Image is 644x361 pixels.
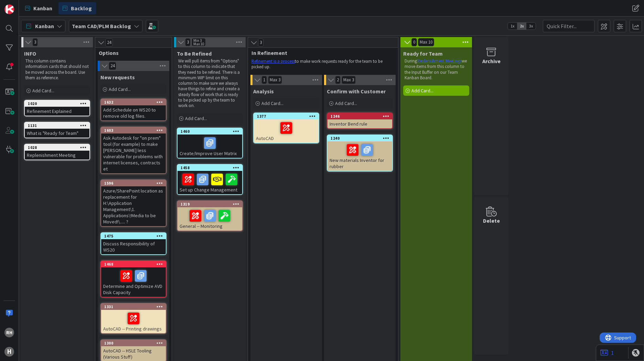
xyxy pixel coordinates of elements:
[32,38,38,46] span: 3
[178,171,242,194] div: Set up Change Management
[328,141,392,171] div: New materials Inventor for rubber
[335,100,357,106] span: Add Card...
[508,23,517,30] span: 1x
[331,114,392,119] div: 1246
[101,261,166,267] div: 1468
[24,144,90,160] a: 1028Replenishment Meeting
[181,165,242,170] div: 1458
[517,23,526,30] span: 2x
[104,262,166,267] div: 1468
[101,133,166,173] div: Ask Autodesk for "on prem" tool (for example) to make [PERSON_NAME] less vulnerable for problems ...
[21,2,56,14] a: Kanban
[25,151,89,160] div: Replenishment Meeting
[101,99,166,105] div: 1632
[403,50,443,57] span: Ready for Team
[327,135,393,172] a: 1240New materials Inventor for rubber
[177,164,243,195] a: 1458Set up Change Management
[253,88,274,95] span: Analysis
[25,129,89,138] div: What is "Ready for Team"
[101,239,166,254] div: Discuss Responsibility of WS20
[178,135,242,158] div: Create/Improve User Matrix
[257,114,319,119] div: 1377
[28,123,89,128] div: 1131
[328,119,392,128] div: Inventor Bend rule
[254,113,319,119] div: 1377
[181,129,242,134] div: 1460
[251,59,395,70] p: to make work requests ready for the team to be picked up.
[100,260,167,298] a: 1468Determine and Optimize AVD Disk Capacity
[600,349,614,357] a: 1
[101,267,166,297] div: Determine and Optimize AVD Disk Capacity
[99,49,163,56] span: Options
[483,217,500,225] div: Delete
[100,74,135,81] span: New requests
[261,100,283,106] span: Add Card...
[328,113,392,128] div: 1246Inventor Bend rule
[101,180,166,226] div: 1596Azure/SharePoint location as replacement for H:\Application Management\1. Applications\!Media...
[526,23,536,30] span: 3x
[101,127,166,133] div: 1603
[177,50,212,57] span: To Be Refined
[100,303,167,334] a: 1331AutoCAD -- Printing drawings
[254,119,319,143] div: AutoCAD
[251,58,295,64] a: Refinement is a process
[261,76,267,84] span: 1
[411,38,417,46] span: 0
[482,57,501,65] div: Archive
[417,58,462,64] a: Replenishment Meetings
[185,115,207,121] span: Add Card...
[543,20,594,32] input: Quick Filter...
[24,122,90,138] a: 1131What is "Ready for Team"
[24,50,36,57] span: INFO
[25,144,89,160] div: 1028Replenishment Meeting
[100,98,167,121] a: 1632Add Schedule on WS20 to remove old log files.
[328,113,392,119] div: 1246
[101,233,166,239] div: 1475
[181,202,242,207] div: 1319
[331,136,392,141] div: 1240
[254,113,319,143] div: 1377AutoCAD
[104,128,166,133] div: 1603
[328,135,392,171] div: 1240New materials Inventor for rubber
[100,127,167,174] a: 1603Ask Autodesk for "on prem" tool (for example) to make [PERSON_NAME] less vulnerable for probl...
[72,23,131,30] b: Team CAD/PLM Backlog
[104,100,166,105] div: 1632
[25,123,89,129] div: 1131
[253,113,319,143] a: 1377AutoCAD
[101,261,166,297] div: 1468Determine and Optimize AVD Disk Capacity
[335,76,341,84] span: 2
[405,58,468,81] p: During we move items from this column to the Input Buffer on our Team Kanban Board.
[25,101,89,116] div: 1020Refinement Explained
[101,304,166,333] div: 1331AutoCAD -- Printing drawings
[193,39,202,42] div: Min 3
[411,88,433,94] span: Add Card...
[178,128,242,135] div: 1460
[25,107,89,116] div: Refinement Explained
[25,144,89,151] div: 1028
[14,1,31,9] span: Support
[109,62,116,70] span: 24
[25,101,89,107] div: 1020
[177,200,243,231] a: 1319General -- Monitoring
[28,145,89,150] div: 1028
[101,127,166,173] div: 1603Ask Autodesk for "on prem" tool (for example) to make [PERSON_NAME] less vulnerable for probl...
[101,186,166,226] div: Azure/SharePoint location as replacement for H:\Application Management\1. Applications\!Media to ...
[4,347,14,357] div: H
[251,49,389,56] span: In Refinement
[25,123,89,138] div: 1131What is "Ready for Team"
[101,304,166,310] div: 1331
[101,310,166,333] div: AutoCAD -- Printing drawings
[178,165,242,171] div: 1458
[185,38,191,46] span: 3
[101,99,166,120] div: 1632Add Schedule on WS20 to remove old log files.
[35,22,54,30] span: Kanban
[100,179,167,227] a: 1596Azure/SharePoint location as replacement for H:\Application Management\1. Applications\!Media...
[109,86,131,92] span: Add Card...
[4,328,14,337] div: RH
[101,340,166,346] div: 1300
[178,207,242,231] div: General -- Monitoring
[270,78,280,82] div: Max 3
[178,165,242,194] div: 1458Set up Change Management
[4,4,14,14] img: Visit kanbanzone.com
[178,58,241,108] p: We will pull items from "Options" to this column to indicate that they need to be refined. There ...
